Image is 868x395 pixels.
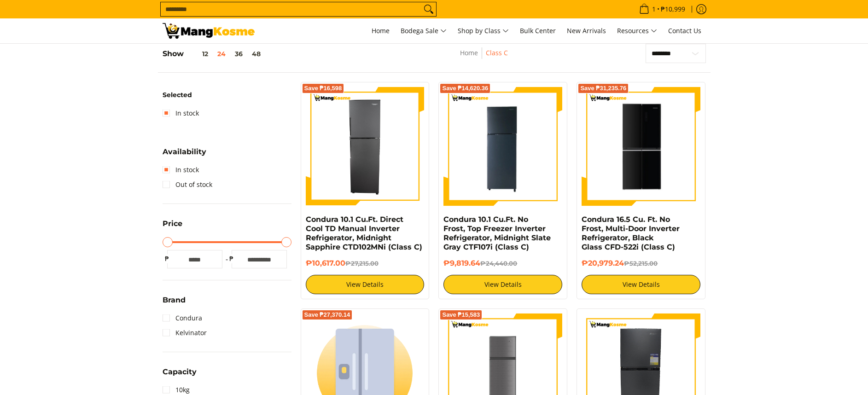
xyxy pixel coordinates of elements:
[668,26,701,35] span: Contact Us
[306,259,425,268] h6: ₱10,617.00
[306,87,425,206] img: Condura 10.1 Cu.Ft. Direct Cool TD Manual Inverter Refrigerator, Midnight Sapphire CTD102MNi (Cla...
[163,106,199,121] a: In stock
[306,275,425,294] a: View Details
[520,26,556,35] span: Bulk Center
[184,50,213,58] button: 12
[617,25,657,37] span: Resources
[582,259,700,268] h6: ₱20,979.24
[659,6,687,12] span: ₱10,999
[163,368,197,383] summary: Open
[651,6,657,12] span: 1
[515,18,560,43] a: Bulk Center
[582,215,680,251] a: Condura 16.5 Cu. Ft. No Frost, Multi-Door Inverter Refrigerator, Black Glass CFD-522i (Class C)
[247,50,265,58] button: 48
[636,4,688,14] span: •
[163,368,197,376] span: Capacity
[163,23,255,39] img: Class C Home &amp; Business Appliances: Up to 70% Off l Mang Kosme
[480,260,517,267] del: ₱24,440.00
[345,260,379,267] del: ₱27,215.00
[213,50,230,58] button: 24
[163,91,291,99] h6: Selected
[163,49,265,58] h5: Show
[486,48,508,57] a: Class C
[453,18,513,43] a: Shop by Class
[460,48,478,57] a: Home
[163,254,172,263] span: ₱
[304,312,350,318] span: Save ₱27,370.14
[163,163,199,177] a: In stock
[163,296,186,311] summary: Open
[306,215,422,251] a: Condura 10.1 Cu.Ft. Direct Cool TD Manual Inverter Refrigerator, Midnight Sapphire CTD102MNi (Cla...
[421,2,436,16] button: Search
[401,25,447,37] span: Bodega Sale
[443,259,562,268] h6: ₱9,819.64
[163,296,186,304] span: Brand
[612,18,662,43] a: Resources
[163,220,182,227] span: Price
[163,220,182,234] summary: Open
[562,18,611,43] a: New Arrivals
[582,88,700,204] img: Condura 16.5 Cu. Ft. No Frost, Multi-Door Inverter Refrigerator, Black Glass CFD-522i (Class C)
[304,86,342,91] span: Save ₱16,598
[163,148,206,163] summary: Open
[624,260,658,267] del: ₱52,215.00
[582,275,700,294] a: View Details
[163,311,202,325] a: Condura
[443,215,551,251] a: Condura 10.1 Cu.Ft. No Frost, Top Freezer Inverter Refrigerator, Midnight Slate Gray CTF107i (Cla...
[367,18,394,43] a: Home
[372,26,390,35] span: Home
[264,18,706,43] nav: Main Menu
[396,18,451,43] a: Bodega Sale
[458,25,509,37] span: Shop by Class
[664,18,706,43] a: Contact Us
[443,275,562,294] a: View Details
[163,148,206,156] span: Availability
[163,325,207,340] a: Kelvinator
[567,26,606,35] span: New Arrivals
[230,50,247,58] button: 36
[580,86,626,91] span: Save ₱31,235.76
[406,47,563,68] nav: Breadcrumbs
[227,254,236,263] span: ₱
[443,87,562,206] img: Condura 10.1 Cu.Ft. No Frost, Top Freezer Inverter Refrigerator, Midnight Slate Gray CTF107i (Cla...
[442,312,480,318] span: Save ₱15,583
[163,177,212,192] a: Out of stock
[442,86,488,91] span: Save ₱14,620.36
